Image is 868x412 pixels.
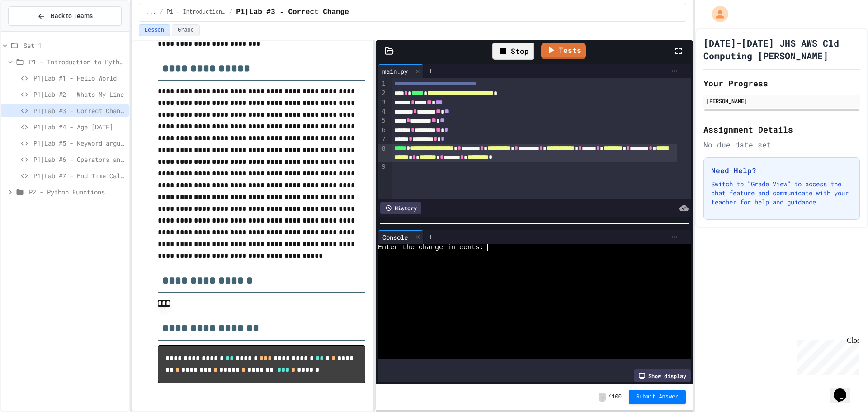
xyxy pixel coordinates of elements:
div: 6 [378,126,387,135]
div: Console [378,232,412,242]
span: Set 1 [24,41,125,50]
span: P2 - Python Functions [29,187,125,197]
span: P1|Lab #2 - Whats My Line [33,90,125,99]
h1: [DATE]-[DATE] JHS AWS Cld Computing [PERSON_NAME] [703,37,860,62]
div: 1 [378,80,387,89]
iframe: chat widget [830,376,859,403]
span: P1 - Introduction to Python [29,57,125,66]
h3: Need Help? [711,165,852,176]
span: - [599,393,606,402]
span: / [229,9,232,16]
div: My Account [703,4,731,24]
p: Switch to "Grade View" to access the chat feature and communicate with your teacher for help and ... [711,180,852,207]
div: Stop [492,43,534,60]
div: Chat with us now!Close [4,4,62,57]
div: 9 [378,162,387,171]
span: P1|Lab #5 - Keyword arguments in print [33,138,125,148]
span: P1|Lab #3 - Correct Change [236,7,349,18]
span: Submit Answer [636,393,679,401]
h2: Assignment Details [703,123,860,136]
span: ... [146,9,156,16]
div: 4 [378,107,387,116]
a: Tests [541,43,586,59]
span: P1|Lab #1 - Hello World [33,73,125,83]
span: P1 - Introduction to Python [167,9,226,16]
button: Lesson [139,24,170,36]
div: 8 [378,144,387,163]
div: 7 [378,135,387,144]
div: Show display [634,369,691,382]
iframe: chat widget [793,336,859,375]
span: P1|Lab #4 - Age [DATE] [33,122,125,132]
span: / [160,9,163,16]
span: Enter the change in cents: [378,244,484,251]
span: P1|Lab #6 - Operators and Expressions Lab [33,155,125,164]
button: Submit Answer [629,390,686,404]
span: 100 [612,393,622,401]
span: / [608,393,611,401]
div: 5 [378,116,387,125]
h2: Your Progress [703,77,860,90]
span: P1|Lab #3 - Correct Change [33,106,125,115]
div: main.py [378,66,412,76]
span: Back to Teams [51,11,93,21]
div: Console [378,230,424,244]
div: main.py [378,64,424,78]
div: 2 [378,89,387,98]
span: P1|Lab #7 - End Time Calculation [33,171,125,180]
div: History [380,202,421,214]
button: Back to Teams [8,6,122,26]
button: Grade [172,24,200,36]
div: 3 [378,98,387,107]
div: [PERSON_NAME] [706,97,857,105]
div: No due date set [703,139,860,150]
